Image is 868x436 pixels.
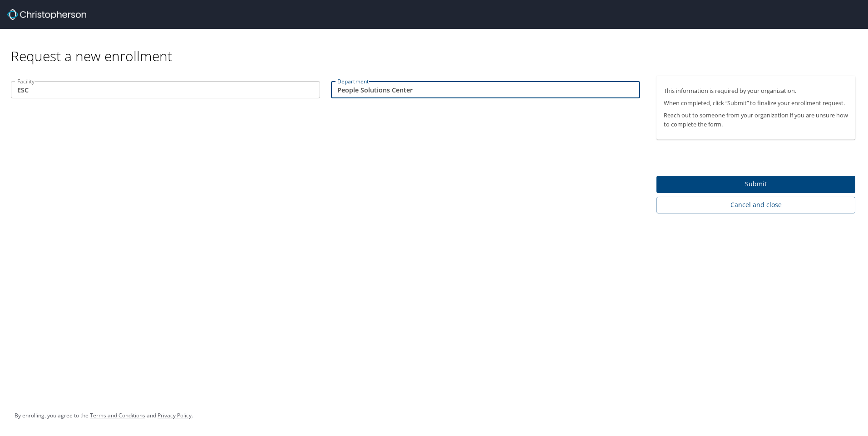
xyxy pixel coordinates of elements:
[158,412,192,419] a: Privacy Policy
[7,9,86,20] img: cbt logo
[664,179,848,190] span: Submit
[11,29,863,65] div: Request a new enrollment
[11,81,320,98] input: EX:
[664,199,848,211] span: Cancel and close
[15,404,193,427] div: By enrolling, you agree to the and .
[90,412,145,419] a: Terms and Conditions
[664,99,848,107] p: When completed, click “Submit” to finalize your enrollment request.
[656,176,855,194] button: Submit
[656,197,855,213] button: Cancel and close
[664,87,848,95] p: This information is required by your organization.
[664,111,848,128] p: Reach out to someone from your organization if you are unsure how to complete the form.
[331,81,640,98] input: EX:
